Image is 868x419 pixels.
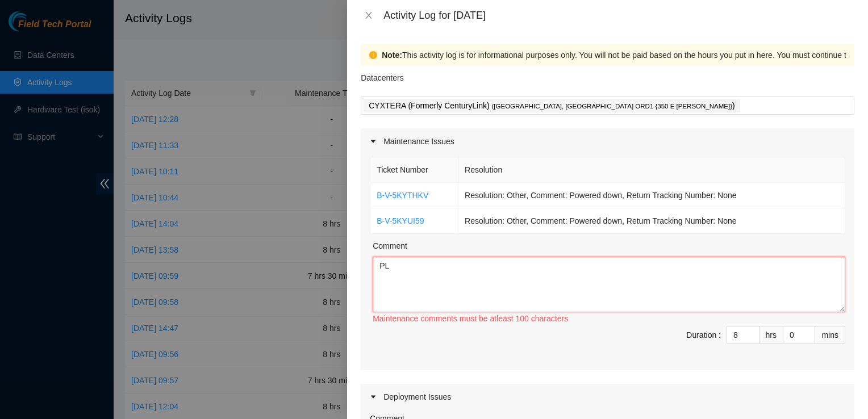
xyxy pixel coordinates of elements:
[458,208,845,234] td: Resolution: Other, Comment: Powered down, Return Tracking Number: None
[373,240,407,252] label: Comment
[369,51,377,59] span: exclamation-circle
[373,257,845,312] textarea: Comment
[361,128,854,154] div: Maintenance Issues
[458,183,845,208] td: Resolution: Other, Comment: Powered down, Return Tracking Number: None
[377,191,428,200] a: B-V-5KYTHKV
[369,99,735,112] p: CYXTERA (Formerly CenturyLink) )
[458,157,845,183] th: Resolution
[370,393,377,400] span: caret-right
[815,326,845,344] div: mins
[370,157,458,183] th: Ticket Number
[370,138,377,145] span: caret-right
[364,11,373,20] span: close
[382,49,402,61] strong: Note:
[383,9,854,22] div: Activity Log for [DATE]
[686,329,721,341] div: Duration :
[373,312,845,325] div: Maintenance comments must be atleast 100 characters
[759,326,783,344] div: hrs
[491,103,732,110] span: ( [GEOGRAPHIC_DATA], [GEOGRAPHIC_DATA] ORD1 {350 E [PERSON_NAME]}
[361,384,854,410] div: Deployment Issues
[361,10,377,21] button: Close
[377,216,424,225] a: B-V-5KYUI59
[361,66,403,84] p: Datacenters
